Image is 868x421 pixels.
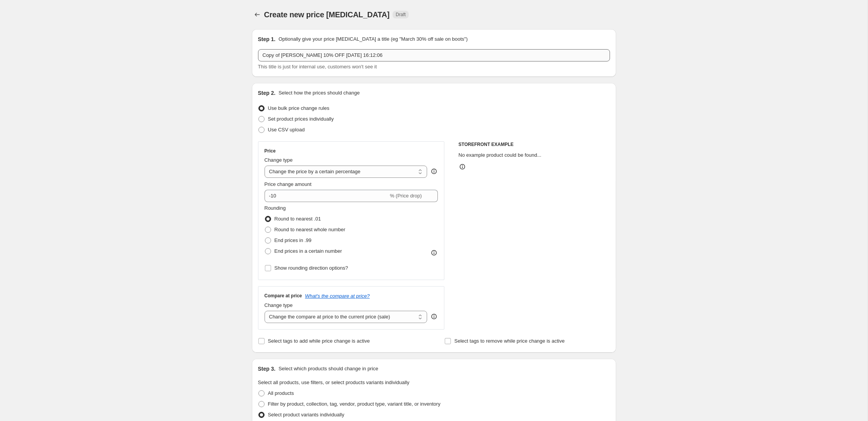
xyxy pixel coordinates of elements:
span: Round to nearest whole number [275,227,345,232]
span: Change type [265,157,293,163]
p: Select which products should change in price [278,365,378,373]
span: Change type [265,302,293,308]
span: % (Price drop) [390,193,422,199]
h2: Step 2. [258,89,276,97]
span: Select tags to remove while price change is active [454,338,565,344]
span: End prices in a certain number [275,248,342,254]
span: Select product variants individually [268,412,344,418]
p: Select how the prices should change [278,89,360,97]
span: Rounding [265,205,286,211]
span: Show rounding direction options? [275,265,348,271]
button: Price change jobs [252,9,263,20]
span: Price change amount [265,181,312,187]
h2: Step 3. [258,365,276,373]
span: Use CSV upload [268,127,305,133]
span: All products [268,390,294,396]
span: This title is just for internal use, customers won't see it [258,64,377,70]
input: -15 [265,190,388,202]
span: End prices in .99 [275,237,312,243]
span: Select all products, use filters, or select products variants individually [258,380,409,385]
h6: STOREFRONT EXAMPLE [459,141,610,148]
span: Draft [396,12,406,18]
span: Filter by product, collection, tag, vendor, product type, variant title, or inventory [268,401,441,407]
input: 30% off holiday sale [258,49,610,61]
div: help [430,313,438,320]
h2: Step 1. [258,35,276,43]
span: Use bulk price change rules [268,105,329,111]
p: No example product could be found... [459,151,610,159]
span: Set product prices individually [268,116,334,122]
h3: Price [265,148,276,154]
button: What's the compare at price? [305,293,370,299]
span: Create new price [MEDICAL_DATA] [264,10,390,19]
div: help [430,167,438,175]
span: Select tags to add while price change is active [268,338,370,344]
p: Optionally give your price [MEDICAL_DATA] a title (eg "March 30% off sale on boots") [278,35,467,43]
span: Round to nearest .01 [275,216,321,222]
h3: Compare at price [265,293,302,299]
